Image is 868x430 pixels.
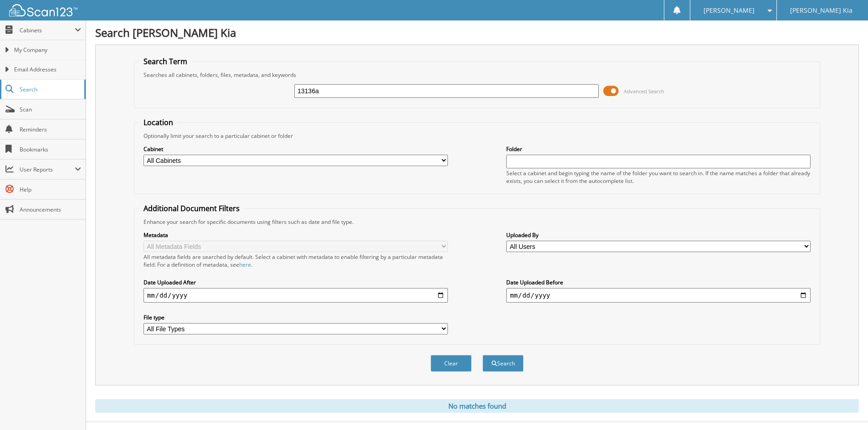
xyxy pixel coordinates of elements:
[790,8,853,13] span: [PERSON_NAME] Kia
[20,186,81,193] span: Help
[20,166,75,173] span: User Reports
[144,253,448,268] div: All metadata fields are searched by default. Select a cabinet with metadata to enable filtering b...
[483,355,524,372] button: Search
[144,145,448,153] label: Cabinet
[144,288,448,303] input: start
[144,278,448,286] label: Date Uploaded After
[139,117,178,127] legend: Location
[704,8,755,13] span: [PERSON_NAME]
[506,278,811,286] label: Date Uploaded Before
[139,71,815,79] div: Searches all cabinets, folders, files, metadata, and keywords
[95,25,859,40] h1: Search [PERSON_NAME] Kia
[506,169,811,185] div: Select a cabinet and begin typing the name of the folder you want to search in. If the name match...
[144,231,448,239] label: Metadata
[139,203,244,213] legend: Additional Document Filters
[139,132,815,140] div: Optionally limit your search to a particular cabinet or folder
[20,146,81,153] span: Bookmarks
[20,106,81,113] span: Scan
[95,399,859,413] div: No matches found
[9,4,77,16] img: scan123-logo-white.svg
[14,46,81,54] span: My Company
[431,355,472,372] button: Clear
[20,86,80,93] span: Search
[506,145,811,153] label: Folder
[506,288,811,303] input: end
[139,56,192,66] legend: Search Term
[20,126,81,133] span: Reminders
[20,206,81,213] span: Announcements
[822,386,868,430] iframe: Chat Widget
[239,261,251,268] a: here
[139,218,815,226] div: Enhance your search for specific documents using filters such as date and file type.
[144,314,448,321] label: File type
[506,231,811,239] label: Uploaded By
[14,66,81,74] span: Email Addresses
[20,26,75,34] span: Cabinets
[624,88,664,95] span: Advanced Search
